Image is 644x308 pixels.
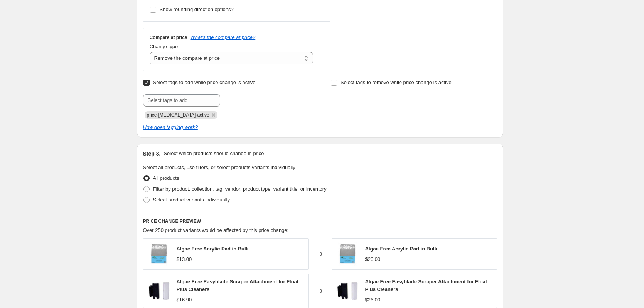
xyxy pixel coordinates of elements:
[143,164,295,170] span: Select all products, use filters, or select products variants individually
[160,7,234,12] span: Show rounding direction options?
[143,218,497,224] h6: PRICE CHANGE PREVIEW
[365,279,487,292] span: Algae Free Easyblade Scraper Attachment for Float Plus Cleaners
[177,256,192,263] div: $13.00
[210,112,217,118] button: Remove price-change-job-active
[177,279,299,292] span: Algae Free Easyblade Scraper Attachment for Float Plus Cleaners
[191,34,256,40] button: What's the compare at price?
[153,197,230,203] span: Select product variants individually
[365,296,381,304] div: $26.00
[336,279,359,303] img: Algae-Free-Easyblade-Scraper-Attachment-for-Float-0_80x.jpg
[143,124,198,130] a: How does tagging work?
[164,150,264,157] p: Select which products should change in price
[147,242,170,266] img: Algae-Free-Acrylic-Pad-in-Bulk-Algae-Free-1_80x.jpg
[177,246,249,252] span: Algae Free Acrylic Pad in Bulk
[147,112,209,118] span: price-change-job-active
[143,94,220,107] input: Select tags to add
[143,227,289,233] span: Over 250 product variants would be affected by this price change:
[341,80,452,85] span: Select tags to remove while price change is active
[147,279,170,303] img: Algae-Free-Easyblade-Scraper-Attachment-for-Float-0_80x.jpg
[336,242,359,266] img: Algae-Free-Acrylic-Pad-in-Bulk-Algae-Free-1_80x.jpg
[153,186,327,192] span: Filter by product, collection, tag, vendor, product type, variant title, or inventory
[153,175,179,181] span: All products
[177,296,192,304] div: $16.90
[150,44,178,49] span: Change type
[365,246,437,252] span: Algae Free Acrylic Pad in Bulk
[143,150,161,157] h2: Step 3.
[150,34,187,41] h3: Compare at price
[153,80,256,85] span: Select tags to add while price change is active
[365,256,381,263] div: $20.00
